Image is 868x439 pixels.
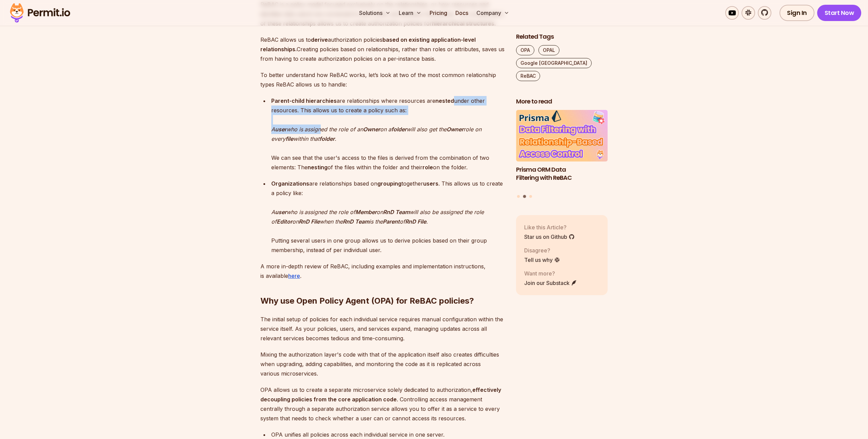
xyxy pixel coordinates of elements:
[260,314,505,343] p: The initial setup of policies for each individual service requires manual configuration within th...
[474,6,512,20] button: Company
[447,126,463,133] strong: Owner
[271,126,275,133] em: A
[435,97,454,104] strong: nested
[277,218,292,225] strong: Editor
[271,97,337,104] strong: Parent-child hierarchies
[271,209,275,215] em: A
[304,126,363,133] em: assigned the role of an
[538,45,559,55] a: OPAL
[7,1,73,24] img: Permit logo
[400,218,405,225] em: of
[260,262,505,281] p: A more in-depth review of ReBAC, including examples and implementation instructions, is available .
[516,110,608,161] img: Prisma ORM Data Filtering with ReBAC
[516,45,534,55] a: OPA
[285,135,293,142] strong: file
[320,218,343,225] em: when the
[396,6,424,20] button: Learn
[427,6,450,20] a: Pricing
[407,126,447,133] em: will also get the
[517,195,520,197] button: Go to slide 1
[529,195,532,197] button: Go to slide 3
[260,268,505,306] h2: Why use Open Policy Agent (OPA) for ReBAC policies?
[391,126,407,133] strong: folder
[524,223,575,231] p: Like this Article?
[780,5,814,21] a: Sign In
[516,110,608,199] div: Posts
[377,209,383,215] em: on
[380,126,391,133] em: on a
[516,71,540,81] a: ReBAC
[383,209,410,215] strong: RnD Team
[426,218,428,225] em: .
[524,269,577,277] p: Want more?
[260,70,505,89] p: To better understand how ReBAC works, let’s look at two of the most common relationship types ReB...
[288,272,300,279] a: here
[271,180,309,187] strong: Organizations
[383,218,400,225] strong: Parent
[369,218,383,225] em: is the
[523,195,526,198] button: Go to slide 2
[516,97,608,106] h2: More to read
[304,209,355,215] em: assigned the role of
[293,135,319,142] em: within that
[355,209,377,215] strong: Member
[516,110,608,191] li: 2 of 3
[524,232,575,241] a: Star us on Github
[271,96,505,172] p: are relationships where resources are under other resources. This allows us to create a policy su...
[260,350,505,378] p: Mixing the authorization layer's code with that of the application itself also creates difficulti...
[260,385,505,423] p: OPA allows us to create a separate microservice solely dedicated to authorization, . Controlling ...
[423,180,438,187] strong: users
[299,218,320,225] strong: RnD File
[287,209,303,215] em: who is
[260,35,505,63] p: ReBAC allows us to authorization policies Creating policies based on relationships, rather than r...
[335,135,336,142] em: .
[516,33,608,41] h2: Related Tags
[524,246,560,254] p: Disagree?
[275,209,287,215] strong: user
[363,126,380,133] strong: Owner
[524,279,577,287] a: Join our Substack
[287,126,303,133] em: who is
[405,218,426,225] strong: RnD File
[275,126,287,133] strong: user
[308,164,328,171] strong: nesting
[516,165,608,182] h3: Prisma ORM Data Filtering with ReBAC
[319,135,335,142] strong: folder
[524,255,560,264] a: Tell us why
[817,5,862,21] a: Start Now
[343,218,369,225] strong: RnD Team
[377,180,401,187] strong: grouping
[292,218,299,225] em: on
[453,6,471,20] a: Docs
[516,58,592,68] a: Google [GEOGRAPHIC_DATA]
[356,6,393,20] button: Solutions
[422,164,433,171] strong: role
[311,36,328,43] strong: derive
[271,179,505,255] p: are relationships based on together . This allows us to create a policy like: Putting several use...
